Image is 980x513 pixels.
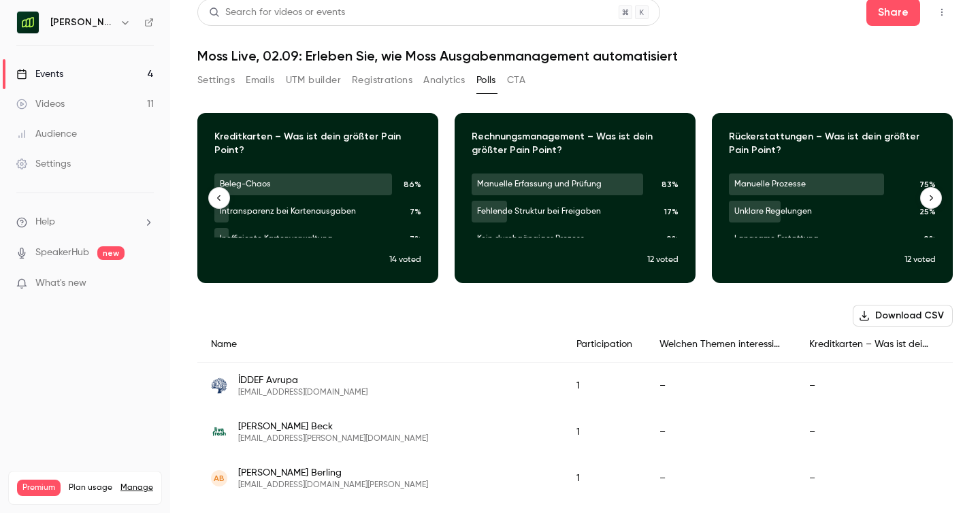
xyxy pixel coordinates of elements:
span: [EMAIL_ADDRESS][DOMAIN_NAME] [238,387,367,398]
div: Welchen Themen interessieren dich besonders? [646,327,796,363]
div: – [646,363,796,410]
button: CTA [507,69,525,91]
button: UTM builder [286,69,341,91]
div: Search for videos or events [209,5,345,20]
a: SpeakerHub [35,246,89,260]
div: 1 [563,363,646,410]
img: livefresh.de [211,424,227,440]
div: 1 [563,409,646,455]
div: Name [197,327,563,363]
span: Help [35,215,55,229]
div: – [796,409,945,455]
div: Participation [563,327,646,363]
div: Videos [16,97,65,111]
div: 1 [563,455,646,501]
iframe: Noticeable Trigger [137,278,154,290]
span: [EMAIL_ADDRESS][DOMAIN_NAME][PERSON_NAME] [238,480,428,491]
h6: [PERSON_NAME] [GEOGRAPHIC_DATA] [50,16,114,29]
span: [PERSON_NAME] Berling [238,466,428,480]
button: Settings [197,69,235,91]
span: Plan usage [69,482,112,493]
span: AB [214,472,225,484]
li: help-dropdown-opener [16,215,154,229]
span: İDDEF Avrupa [238,374,367,387]
span: [EMAIL_ADDRESS][PERSON_NAME][DOMAIN_NAME] [238,433,428,444]
img: iddef.eu [211,378,227,394]
span: What's new [35,276,86,291]
button: Registrations [352,69,412,91]
button: Polls [476,69,496,91]
div: Events [16,67,63,81]
img: Moss Deutschland [17,12,39,33]
div: Kreditkarten – Was ist dein größter Pain Point? [796,327,945,363]
div: – [646,455,796,501]
div: Audience [16,127,77,141]
span: Premium [17,480,61,496]
span: [PERSON_NAME] Beck [238,420,428,433]
a: Manage [120,482,153,493]
button: Analytics [423,69,465,91]
button: Download CSV [853,305,953,327]
div: – [796,455,945,501]
div: Settings [16,157,71,171]
h1: Moss Live, 02.09: Erleben Sie, wie Moss Ausgabenmanagement automatisiert [197,48,953,64]
div: – [796,363,945,410]
span: new [97,246,125,260]
button: Emails [246,69,274,91]
div: – [646,409,796,455]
